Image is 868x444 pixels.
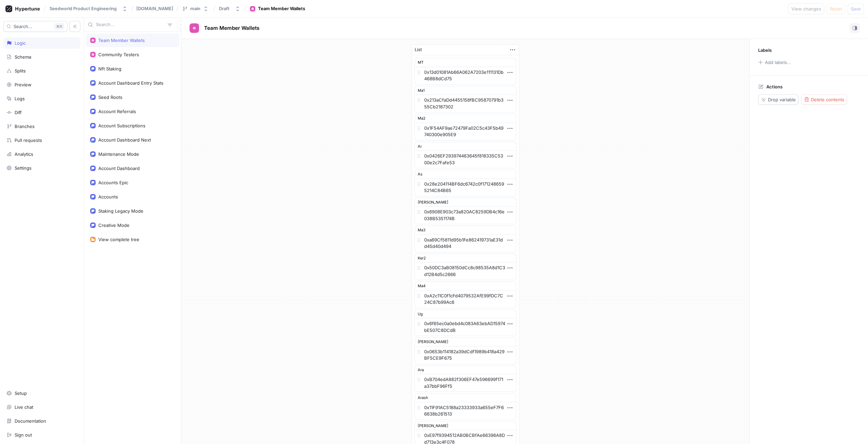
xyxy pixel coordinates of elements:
div: Ar [415,142,516,151]
div: Logic [15,40,26,46]
div: Branches [15,124,35,129]
div: Logs [15,96,25,101]
button: Seedworld Product Engineering [47,3,130,14]
textarea: 0x213aCfaDd4455158fBC95870791b355Cb2187302 [415,94,516,112]
div: Preview [15,82,32,87]
div: K [54,23,64,30]
div: Team Member Wallets [98,38,145,43]
div: Account Dashboard Entry Stats [98,80,163,86]
div: Ma2 [415,114,516,123]
div: Splits [15,68,26,73]
div: Maintenance Mode [98,151,139,157]
span: Reset [830,7,842,11]
button: main [179,3,211,14]
div: Draft [219,6,230,12]
div: Nft Staking [98,66,121,71]
textarea: 0x28e204114BF6dc6742c0f1712486595214C84B65 [415,178,516,196]
div: Ug [415,310,516,318]
div: Arash [415,393,516,402]
div: Documentation [15,418,46,424]
div: List [415,46,422,53]
span: Team Member Wallets [204,25,259,31]
span: View changes [791,7,821,11]
div: Community Testers [98,52,139,57]
div: Live chat [15,404,33,410]
div: MT [415,58,516,67]
div: Ma3 [415,226,516,234]
div: Sign out [15,432,32,438]
button: Search...K [3,21,67,32]
div: [PERSON_NAME] [415,421,516,430]
div: Setup [15,390,27,396]
button: Add labels... [756,58,793,67]
div: Team Member Wallets [258,5,305,12]
button: Save [848,3,864,14]
div: Seed Roots [98,94,122,100]
textarea: 0xB704edA882f306EF47e596699f171a37bbF96Ff5 [415,374,516,392]
button: View changes [788,3,824,14]
div: main [190,6,200,12]
textarea: 0x1F54AF9ae72479Fa02C5c43F5b49740300e905E9 [415,123,516,141]
div: [PERSON_NAME] [415,337,516,346]
div: Seedworld Product Engineering [50,6,117,12]
textarea: 0xa69Cf5811d95b1Fe862419731aE31dd45d40d494 [415,234,516,252]
span: Drop variable [768,98,796,102]
textarea: 0x13d01081Ab66A062A7203e111131Db468B8dCd75 [415,67,516,85]
textarea: 0x6908E903c73a820AC8259DB4c16e038B5351174B [415,206,516,224]
button: Draft [216,3,243,14]
div: Ma1 [415,86,516,95]
textarea: 0x0653b114182a39dCdf1989b418a429BF5CE9F675 [415,346,516,364]
span: Save [851,7,861,11]
span: Search... [14,24,32,28]
textarea: 0x6f65ec0a0ebd4c083A63ebAD15974bE507C8DCdB [415,318,516,336]
input: Search... [96,21,165,28]
div: Accounts [98,194,118,199]
button: Drop variable [758,94,798,105]
button: Delete contents [801,94,847,105]
div: Diff [15,110,22,115]
div: As [415,170,516,178]
div: Ker2 [415,254,516,262]
div: [PERSON_NAME] [415,198,516,207]
textarea: 0x11F91AC5188a23333933a655eF7F66638b261513 [415,402,516,420]
textarea: 0x50DC3aB08150dCc8c98535A8d1C3d12B4d5c2666 [415,262,516,280]
p: Actions [766,84,783,89]
div: Ara [415,365,516,374]
div: Account Dashboard Next [98,137,151,143]
div: Account Subscriptions [98,123,145,128]
p: Labels [758,47,772,53]
div: Account Dashboard [98,166,140,171]
div: Accounts Epic [98,180,128,185]
span: [DOMAIN_NAME] [136,6,173,11]
div: Schema [15,54,31,60]
textarea: 0xA2c11C0f1cFd4079532AfE99fDC7C24C87b99Ac6 [415,290,516,308]
button: Reset [827,3,845,14]
div: Settings [15,165,32,171]
a: Documentation [3,415,80,427]
div: View complete tree [98,237,139,242]
div: Analytics [15,151,33,157]
div: Creative Mode [98,223,130,228]
span: Delete contents [811,98,844,102]
textarea: 0x0426EF293974463645f818335C5300e2c7Fafe53 [415,150,516,168]
div: Pull requests [15,138,42,143]
div: Account Referrals [98,109,136,114]
div: Ma4 [415,281,516,290]
div: Staking Legacy Mode [98,208,143,214]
